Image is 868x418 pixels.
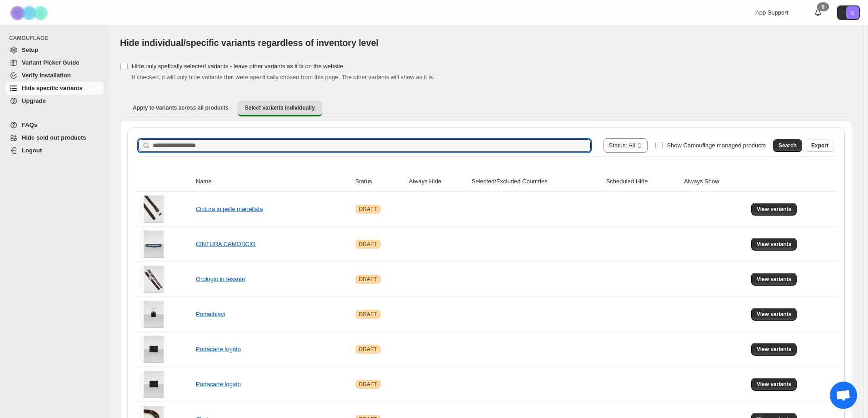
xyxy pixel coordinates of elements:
th: Always Show [681,171,748,192]
span: View variants [757,381,792,388]
span: DRAFT [359,381,377,388]
th: Always Hide [406,171,469,192]
button: View variants [751,378,797,391]
span: Hide only spefically selected variants - leave other variants as it is on the website [132,63,343,70]
span: DRAFT [359,276,377,283]
a: Portachiavi [196,311,225,317]
span: Upgrade [22,97,46,104]
span: Hide sold out products [22,134,86,141]
span: View variants [757,241,792,248]
span: Avatar with initials S [846,6,859,19]
a: Hide specific variants [5,82,104,95]
span: Show Camouflage managed products [667,142,766,149]
a: Logout [5,144,104,157]
button: View variants [751,308,797,321]
button: Export [806,139,834,152]
th: Name [193,171,353,192]
span: Setup [22,46,38,53]
a: Setup [5,44,104,56]
span: View variants [757,311,792,318]
button: View variants [751,203,797,216]
button: View variants [751,238,797,251]
span: If checked, it will only hide variants that were specifically chosen from this page. The other va... [132,74,434,81]
span: Hide individual/specific variants regardless of inventory level [120,38,379,48]
span: DRAFT [359,311,377,318]
span: View variants [757,276,792,283]
span: Export [811,142,828,149]
div: Aprire la chat [830,382,857,409]
span: Select variants individually [245,104,315,111]
a: 0 [813,8,823,17]
a: Hide sold out products [5,131,104,144]
span: View variants [757,346,792,353]
span: Verify Installation [22,72,71,79]
a: Upgrade [5,95,104,107]
th: Selected/Excluded Countries [469,171,604,192]
span: View variants [757,206,792,213]
span: DRAFT [359,346,377,353]
span: Search [778,142,797,149]
button: Select variants individually [238,101,322,116]
span: Logout [22,147,42,154]
span: App Support [755,9,788,16]
th: Scheduled Hide [604,171,682,192]
a: CINTURA CAMOSCIO [196,241,255,247]
a: FAQs [5,119,104,131]
a: Portacarte logato [196,346,241,353]
span: CAMOUFLAGE [9,35,105,42]
button: Search [773,139,802,152]
th: Status [353,171,406,192]
a: Orologio in tessuto [196,276,245,282]
button: View variants [751,343,797,356]
span: Apply to variants across all products [133,104,229,111]
span: FAQs [22,121,37,128]
div: 0 [817,2,829,11]
a: Variant Picker Guide [5,56,104,69]
button: Avatar with initials S [837,5,860,20]
a: Cintura in pelle martellata [196,206,263,212]
img: Camouflage [7,0,53,25]
span: DRAFT [359,206,377,213]
text: S [851,10,854,15]
span: Variant Picker Guide [22,59,79,66]
button: View variants [751,273,797,286]
span: DRAFT [359,241,377,248]
span: Hide specific variants [22,85,83,91]
button: Apply to variants across all products [125,101,236,115]
a: Portacarte logato [196,381,241,388]
a: Verify Installation [5,69,104,82]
